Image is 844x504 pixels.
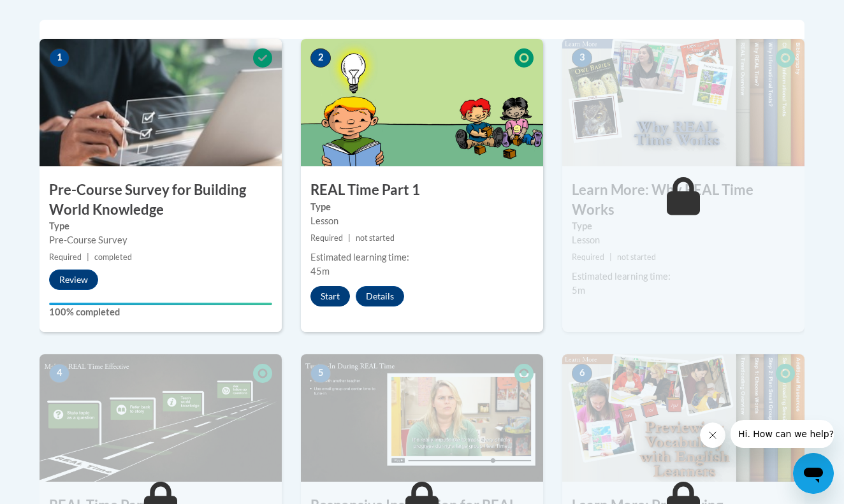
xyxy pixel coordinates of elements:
[793,453,834,494] iframe: Button to launch messaging window
[310,214,534,228] div: Lesson
[572,233,795,247] div: Lesson
[94,252,132,262] span: completed
[301,39,543,166] img: Course Image
[572,219,795,233] label: Type
[49,303,272,305] div: Your progress
[40,180,282,220] h3: Pre-Course Survey for Building World Knowledge
[356,233,395,243] span: not started
[49,48,69,68] span: 1
[572,252,604,262] span: Required
[572,270,795,284] div: Estimated learning time:
[310,266,330,277] span: 45m
[356,286,404,306] button: Details
[572,364,592,383] span: 6
[572,48,592,68] span: 3
[310,200,534,214] label: Type
[572,285,585,296] span: 5m
[562,39,804,166] img: Course Image
[731,420,834,448] iframe: Message from company
[310,233,343,243] span: Required
[301,180,543,200] h3: REAL Time Part 1
[348,233,351,243] span: |
[49,364,69,383] span: 4
[617,252,656,262] span: not started
[301,354,543,482] img: Course Image
[310,48,331,68] span: 2
[310,250,534,264] div: Estimated learning time:
[49,305,272,319] label: 100% completed
[49,233,272,247] div: Pre-Course Survey
[49,252,82,262] span: Required
[609,252,612,262] span: |
[310,286,350,306] button: Start
[310,364,331,383] span: 5
[49,219,272,233] label: Type
[40,39,282,166] img: Course Image
[49,270,98,290] button: Review
[562,180,804,220] h3: Learn More: Why REAL Time Works
[562,354,804,482] img: Course Image
[87,252,89,262] span: |
[40,354,282,482] img: Course Image
[700,422,725,448] iframe: Close message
